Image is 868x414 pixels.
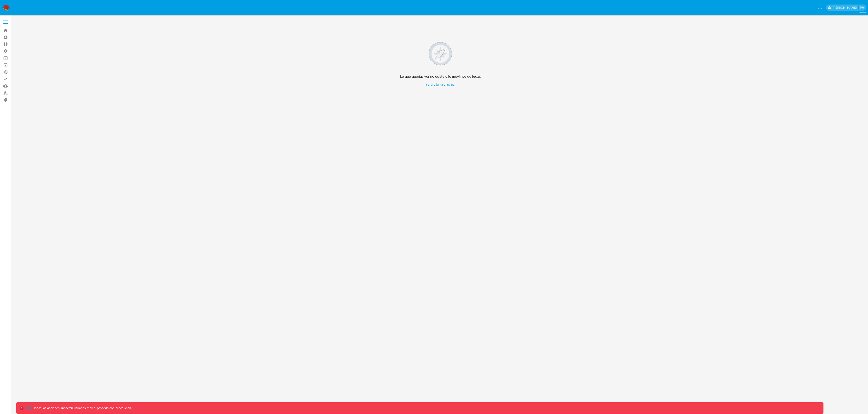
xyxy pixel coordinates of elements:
a: Salir [860,5,865,10]
p: Todas las acciones impactan usuarios reales, proceda con precaución. [32,406,132,410]
a: Notificaciones [818,6,822,9]
h4: Lo que querías ver no existe o lo movimos de lugar. [400,74,481,79]
a: Ir a la página principal [400,82,481,87]
p: leandrojossue.ramirez@mercadolibre.com.co [833,5,858,10]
